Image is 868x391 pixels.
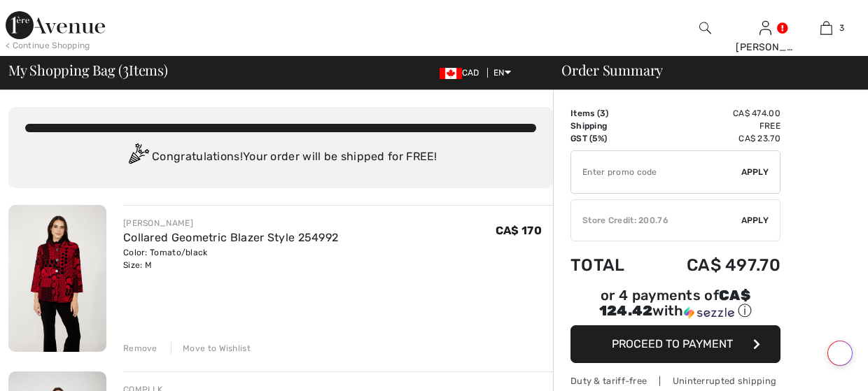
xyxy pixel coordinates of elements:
[6,39,90,52] div: < Continue Shopping
[570,107,647,120] td: Items ( )
[600,108,605,118] span: 3
[570,289,780,320] div: or 4 payments of with
[8,205,106,352] img: Collared Geometric Blazer Style 254992
[570,120,647,132] td: Shipping
[647,132,780,145] td: CA$ 23.70
[647,241,780,289] td: CA$ 497.70
[493,68,511,78] span: EN
[123,342,157,355] div: Remove
[570,374,780,388] div: Duty & tariff-free | Uninterrupted shipping
[171,342,251,355] div: Move to Wishlist
[736,40,795,55] div: [PERSON_NAME]
[496,224,542,237] span: CA$ 170
[25,143,536,171] div: Congratulations! Your order will be shipped for FREE!
[797,20,856,36] a: 3
[839,22,844,34] span: 3
[570,289,780,325] div: or 4 payments ofCA$ 124.42withSezzle Click to learn more about Sezzle
[699,20,711,36] img: search the website
[440,68,462,79] img: Canadian Dollar
[123,217,338,229] div: [PERSON_NAME]
[571,151,741,193] input: Promo code
[647,120,780,132] td: Free
[6,11,105,39] img: 1ère Avenue
[123,231,338,244] a: Collared Geometric Blazer Style 254992
[440,68,485,78] span: CAD
[741,166,769,178] span: Apply
[684,306,734,319] img: Sezzle
[8,63,168,77] span: My Shopping Bag ( Items)
[124,143,152,171] img: Congratulation2.svg
[570,325,780,363] button: Proceed to Payment
[741,214,769,227] span: Apply
[571,214,741,227] div: Store Credit: 200.76
[570,132,647,145] td: GST (5%)
[759,20,771,36] img: My Info
[612,337,733,350] span: Proceed to Payment
[122,59,129,78] span: 3
[759,21,771,34] a: Sign In
[545,63,860,77] div: Order Summary
[820,20,832,36] img: My Bag
[570,241,647,289] td: Total
[599,287,750,319] span: CA$ 124.42
[647,107,780,120] td: CA$ 474.00
[123,246,338,271] div: Color: Tomato/black Size: M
